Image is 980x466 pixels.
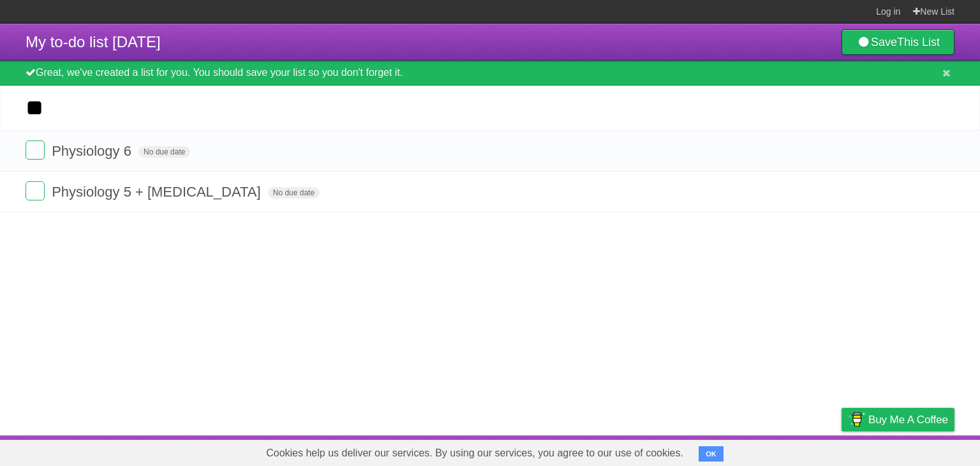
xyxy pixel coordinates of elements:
a: Suggest a feature [874,439,954,463]
label: Done [26,181,45,200]
a: Buy me a coffee [842,408,954,432]
span: Buy me a coffee [868,409,948,431]
span: Physiology 6 [52,143,135,159]
button: OK [699,446,724,462]
label: Done [26,140,45,160]
span: My to-do list [DATE] [26,33,161,50]
a: Terms [782,439,810,463]
span: No due date [138,146,190,158]
span: Physiology 5 + [MEDICAL_DATA] [52,184,264,200]
a: SaveThis List [842,29,954,55]
a: About [672,439,699,463]
img: Buy me a coffee [848,409,865,430]
a: Developers [714,439,766,463]
span: Cookies help us deliver our services. By using our services, you agree to our use of cookies. [253,440,696,466]
a: Privacy [825,439,858,463]
b: This List [897,36,940,49]
span: No due date [268,187,320,199]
